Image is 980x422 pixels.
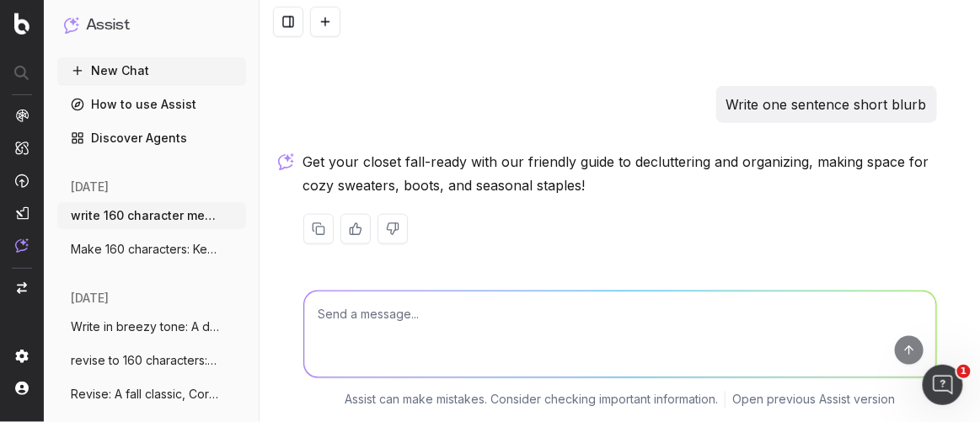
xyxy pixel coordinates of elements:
[71,318,219,335] span: Write in breezy tone: A dedicated readin
[57,381,246,408] button: Revise: A fall classic, Corduroy pants a
[15,238,29,253] img: Assist
[345,392,718,409] p: Assist can make mistakes. Consider checking important information.
[15,382,29,395] img: My account
[15,109,29,122] img: Analytics
[57,313,246,340] button: Write in breezy tone: A dedicated readin
[57,202,246,229] button: write 160 character meta description and
[57,91,246,118] a: How to use Assist
[57,57,246,84] button: New Chat
[15,350,29,363] img: Setting
[15,206,29,220] img: Studio
[17,282,27,294] img: Switch project
[923,365,963,405] iframe: Intercom live chat
[71,179,109,195] span: [DATE]
[64,13,239,37] button: Assist
[57,347,246,374] button: revise to 160 characters: Create the per
[57,236,246,263] button: Make 160 characters: Keep your hair look
[64,17,79,33] img: Assist
[71,241,219,258] span: Make 160 characters: Keep your hair look
[726,93,927,116] p: Write one sentence short blurb
[71,290,109,307] span: [DATE]
[57,125,246,152] a: Discover Agents
[71,352,219,369] span: revise to 160 characters: Create the per
[71,207,219,224] span: write 160 character meta description and
[15,174,29,188] img: Activation
[15,141,29,155] img: Intelligence
[732,392,895,409] a: Open previous Assist version
[86,13,130,37] h1: Assist
[957,365,971,378] span: 1
[278,153,294,170] img: Botify assist logo
[71,386,219,403] span: Revise: A fall classic, Corduroy pants a
[303,150,937,197] p: Get your closet fall-ready with our friendly guide to decluttering and organizing, making space f...
[14,13,29,35] img: Botify logo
